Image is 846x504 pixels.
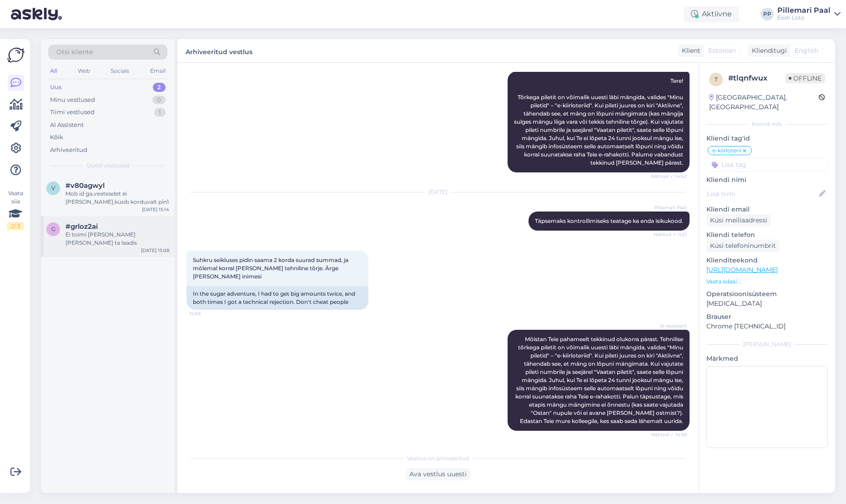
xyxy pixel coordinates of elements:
[186,188,690,196] div: [DATE]
[706,256,828,265] p: Klienditeekond
[712,148,741,153] span: e-kiirloterii
[684,6,739,22] div: Aktiivne
[706,230,828,240] p: Kliendi telefon
[708,46,736,55] span: Estonian
[189,310,223,317] span: 14:59
[152,96,166,105] div: 0
[709,93,819,112] div: [GEOGRAPHIC_DATA], [GEOGRAPHIC_DATA]
[186,45,252,57] label: Arhiveeritud vestlus
[65,181,105,190] span: #v80agwyl
[777,7,841,21] a: Pillemari PaalEesti Loto
[148,65,167,77] div: Email
[678,46,700,55] div: Klient
[7,46,25,64] img: Askly Logo
[50,83,62,92] div: Uus
[406,468,470,480] div: Ava vestlus uuesti
[65,190,169,206] div: Mob id ga,veateadet ei [PERSON_NAME],küsib korduvalt pin1
[535,217,683,224] span: Täpsemaks kontrollimiseks teatage ka enda isikukood.
[76,65,92,77] div: Web
[87,161,129,170] span: Uued vestlused
[7,189,24,230] div: Vaata siia
[142,206,169,213] div: [DATE] 15:14
[651,431,687,438] span: Nähtud ✓ 14:59
[651,173,687,180] span: Nähtud ✓ 14:42
[706,277,828,286] p: Vaata edasi ...
[761,8,774,20] div: PP
[706,120,828,128] div: Kliendi info
[50,121,84,130] div: AI Assistent
[653,204,687,211] span: Pillemari Paal
[777,14,831,21] div: Eesti Loto
[51,226,55,232] span: g
[706,340,828,348] div: [PERSON_NAME]
[141,247,169,254] div: [DATE] 15:08
[795,46,818,55] span: English
[514,77,685,166] span: Tere! Tõrkega piletit on võimalik uuesti läbi mängida, valides "Minu piletid" – "e-kiirloteriid"....
[7,222,24,230] div: 2 / 3
[706,214,771,227] div: Küsi meiliaadressi
[153,83,166,92] div: 2
[515,336,685,424] span: Mõistan Teie pahameelt tekkinud olukorra pärast. Tehnilise tõrkega piletit on võimalik uuesti läb...
[653,323,687,329] span: AI Assistent
[653,231,687,238] span: Nähtud ✓ 11:21
[706,158,828,171] input: Lisa tag
[706,322,828,331] p: Chrome [TECHNICAL_ID]
[48,65,59,77] div: All
[50,146,87,155] div: Arhiveeritud
[706,354,828,363] p: Märkmed
[728,73,785,84] div: # tlqnfwux
[706,266,778,274] a: [URL][DOMAIN_NAME]
[50,133,63,142] div: Kõik
[65,231,169,247] div: Ei toimi [PERSON_NAME] [PERSON_NAME] ta laadis
[706,134,828,143] p: Kliendi tag'id
[706,240,780,252] div: Küsi telefoninumbrit
[706,299,828,308] p: [MEDICAL_DATA]
[706,175,828,185] p: Kliendi nimi
[51,185,55,192] span: v
[50,96,95,105] div: Minu vestlused
[706,312,828,322] p: Brauser
[748,46,787,55] div: Klienditugi
[109,65,131,77] div: Socials
[706,289,828,299] p: Operatsioonisüsteem
[707,189,817,199] input: Lisa nimi
[154,108,166,117] div: 1
[407,454,469,463] span: Vestlus on arhiveeritud
[706,205,828,214] p: Kliendi email
[56,47,93,57] span: Otsi kliente
[193,257,350,280] span: Suhkru seikluses pidin saama 2 korda suured summad, ja mõlemal korral [PERSON_NAME] tehniline tõr...
[715,76,718,83] span: t
[777,7,831,14] div: Pillemari Paal
[50,108,95,117] div: Tiimi vestlused
[785,73,825,83] span: Offline
[186,286,368,310] div: In the sugar adventure, I had to get big amounts twice, and both times I got a technical rejectio...
[65,222,98,231] span: #grloz2ai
